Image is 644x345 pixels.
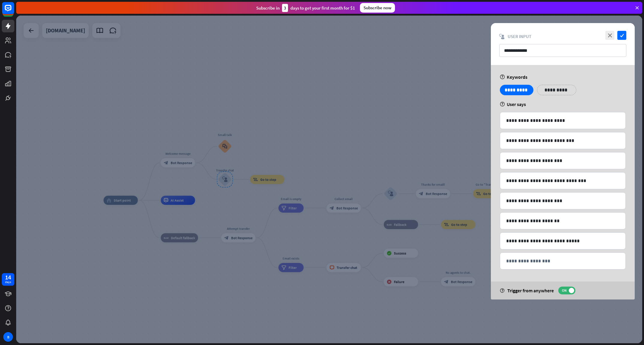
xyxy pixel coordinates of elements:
span: ON [559,288,569,293]
i: block_user_input [499,34,505,39]
div: B [3,332,13,342]
i: help [500,102,505,107]
div: days [5,280,11,284]
i: close [605,31,614,40]
div: 14 [5,275,11,280]
span: User Input [508,34,531,39]
button: Open LiveChat chat widget [5,2,23,20]
i: help [500,288,504,293]
a: 14 days [2,273,14,286]
div: User says [500,101,626,107]
div: Subscribe now [360,3,395,13]
div: Keywords [500,74,626,80]
div: Subscribe in days to get your first month for $1 [256,4,355,12]
i: check [617,31,626,40]
i: help [500,75,505,79]
span: Trigger from anywhere [507,287,554,293]
div: 3 [282,4,288,12]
